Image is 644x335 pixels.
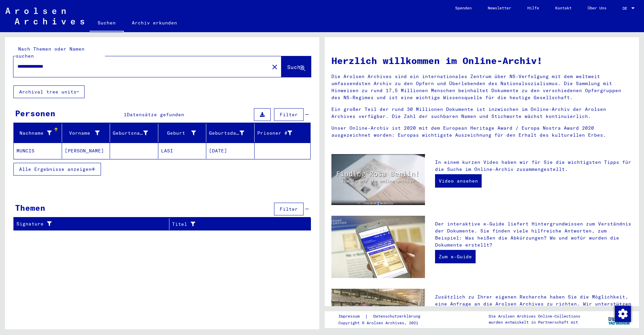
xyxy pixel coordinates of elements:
[172,221,294,228] div: Titel
[161,128,206,138] div: Geburt‏
[287,64,304,70] span: Suche
[124,15,185,31] a: Archiv erkunden
[127,112,184,118] span: Datensätze gefunden
[113,128,158,138] div: Geburtsname
[13,85,85,98] button: Archival tree units
[338,320,428,326] p: Copyright © Arolsen Archives, 2021
[435,159,632,173] p: In einem kurzen Video haben wir für Sie die wichtigsten Tipps für die Suche im Online-Archiv zusa...
[368,313,428,320] a: Datenschutzerklärung
[65,130,100,137] div: Vorname
[124,112,127,118] span: 1
[13,163,101,176] button: Alle Ergebnisse anzeigen
[209,128,254,138] div: Geburtsdatum
[607,311,632,328] img: yv_logo.png
[90,15,124,32] a: Suchen
[435,250,476,263] a: Zum e-Guide
[5,8,84,24] img: Arolsen_neg.svg
[274,203,304,215] button: Filter
[15,107,55,119] div: Personen
[338,313,365,320] a: Impressum
[158,143,207,159] mat-cell: LASI
[16,46,85,59] mat-label: Nach Themen oder Namen suchen
[65,128,110,138] div: Vorname
[331,54,632,68] h1: Herzlich willkommen im Online-Archiv!
[62,143,110,159] mat-cell: [PERSON_NAME]
[338,313,428,320] div: |
[280,206,298,212] span: Filter
[435,220,632,249] p: Der interaktive e-Guide liefert Hintergrundwissen zum Verständnis der Dokumente. Sie finden viele...
[489,313,580,319] p: Die Arolsen Archives Online-Collections
[172,219,303,229] div: Titel
[209,130,244,137] div: Geburtsdatum
[110,124,158,142] mat-header-cell: Geburtsname
[331,216,425,278] img: eguide.jpg
[615,306,631,322] img: Zustimmung ändern
[274,108,304,121] button: Filter
[331,154,425,205] img: video.jpg
[15,202,45,214] div: Themen
[16,128,62,138] div: Nachname
[62,124,110,142] mat-header-cell: Vorname
[14,124,62,142] mat-header-cell: Nachname
[257,130,292,137] div: Prisoner #
[161,130,196,137] div: Geburt‏
[16,220,161,227] div: Signature
[14,143,62,159] mat-cell: MUNCIS
[331,125,632,139] p: Unser Online-Archiv ist 2020 mit dem European Heritage Award / Europa Nostra Award 2020 ausgezeic...
[16,219,169,229] div: Signature
[271,63,279,71] mat-icon: close
[435,293,632,322] p: Zusätzlich zu Ihrer eigenen Recherche haben Sie die Möglichkeit, eine Anfrage an die Arolsen Arch...
[158,124,207,142] mat-header-cell: Geburt‏
[206,143,255,159] mat-cell: [DATE]
[268,60,281,73] button: Clear
[489,319,580,325] p: wurden entwickelt in Partnerschaft mit
[281,56,311,77] button: Suche
[435,174,482,188] a: Video ansehen
[280,112,298,118] span: Filter
[257,128,303,138] div: Prisoner #
[255,124,311,142] mat-header-cell: Prisoner #
[331,106,632,120] p: Ein großer Teil der rund 30 Millionen Dokumente ist inzwischen im Online-Archiv der Arolsen Archi...
[331,73,632,101] p: Die Arolsen Archives sind ein internationales Zentrum über NS-Verfolgung mit dem weltweit umfasse...
[113,130,148,137] div: Geburtsname
[206,124,255,142] mat-header-cell: Geburtsdatum
[16,130,52,137] div: Nachname
[623,6,630,11] span: DE
[19,166,92,172] span: Alle Ergebnisse anzeigen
